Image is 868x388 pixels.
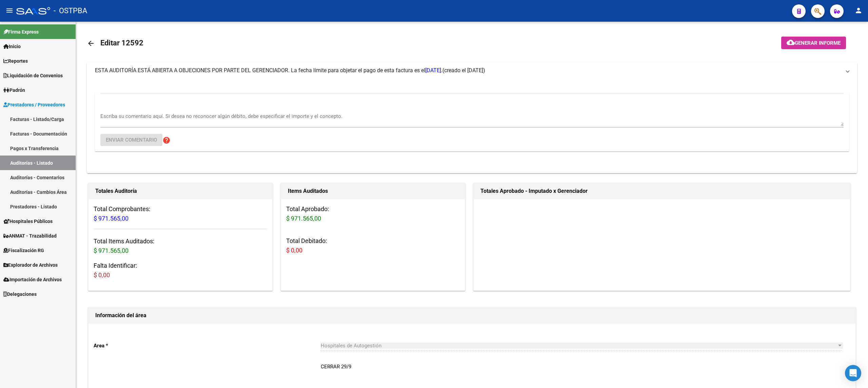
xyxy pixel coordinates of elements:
[3,218,53,225] span: Hospitales Públicos
[286,236,460,255] h3: Total Debitado:
[3,101,65,108] span: Prestadores / Proveedores
[5,6,14,15] mat-icon: menu
[95,67,442,74] span: ESTA AUDITORÍA ESTÁ ABIERTA A OBJECIONES POR PARTE DEL GERENCIADOR. La fecha límite para objetar ...
[94,342,321,349] p: Area *
[286,215,321,222] span: $ 971.565,00
[3,72,63,79] span: Liquidación de Convenios
[795,40,841,46] span: Generar informe
[87,79,857,173] div: ESTA AUDITORÍA ESTÁ ABIERTA A OBJECIONES POR PARTE DEL GERENCIADOR. La fecha límite para objetar ...
[854,6,863,15] mat-icon: person
[3,247,44,254] span: Fiscalización RG
[3,57,28,65] span: Reportes
[3,276,62,283] span: Importación de Archivos
[87,62,857,79] mat-expansion-panel-header: ESTA AUDITORÍA ESTÁ ABIERTA A OBJECIONES POR PARTE DEL GERENCIADOR. La fecha límite para objetar ...
[286,204,460,223] h3: Total Aprobado:
[845,365,861,381] div: Open Intercom Messenger
[425,67,442,74] span: [DATE].
[3,290,37,298] span: Delegaciones
[3,86,25,94] span: Padrón
[286,247,302,254] span: $ 0,00
[162,136,171,144] mat-icon: help
[94,215,129,222] span: $ 971.565,00
[3,232,57,240] span: ANMAT - Trazabilidad
[95,310,849,321] h1: Información del área
[95,186,265,197] h1: Totales Auditoría
[94,204,267,223] h3: Total Comprobantes:
[54,3,87,18] span: - OSTPBA
[321,343,381,349] span: Hospitales de Autogestión
[480,186,843,197] h1: Totales Aprobado - Imputado x Gerenciador
[442,67,485,74] span: (creado el [DATE])
[94,271,110,279] span: $ 0,00
[106,137,157,143] span: Enviar comentario
[781,37,846,49] button: Generar informe
[94,237,267,256] h3: Total Items Auditados:
[94,261,267,280] h3: Falta Identificar:
[787,38,795,46] mat-icon: cloud_download
[288,186,458,197] h1: Items Auditados
[3,28,39,36] span: Firma Express
[94,247,129,254] span: $ 971.565,00
[100,134,162,146] button: Enviar comentario
[87,39,95,47] mat-icon: arrow_back
[100,39,143,47] span: Editar 12592
[3,261,58,269] span: Explorador de Archivos
[3,43,21,50] span: Inicio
